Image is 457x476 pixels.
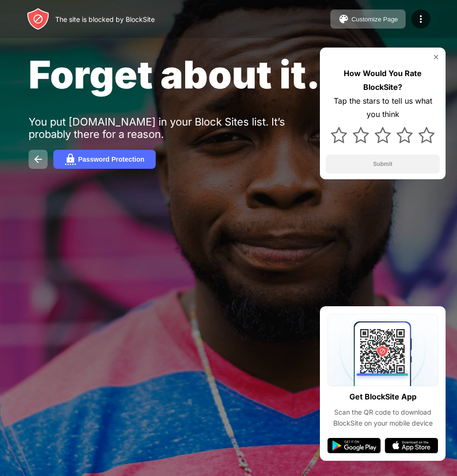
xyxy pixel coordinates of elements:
img: star.svg [397,127,413,143]
button: Customize Page [330,10,406,29]
img: qrcode.svg [328,314,438,386]
div: Get BlockSite App [349,390,417,404]
div: The site is blocked by BlockSite [55,15,155,23]
img: rate-us-close.svg [432,53,440,61]
img: header-logo.svg [27,8,50,30]
button: Password Protection [53,150,156,169]
img: menu-icon.svg [415,13,427,25]
div: Password Protection [78,155,144,163]
div: Scan the QR code to download BlockSite on your mobile device [328,407,438,428]
div: Customize Page [351,16,398,23]
img: password.svg [65,154,76,165]
img: star.svg [375,127,391,143]
img: pallet.svg [338,13,349,25]
img: star.svg [418,127,435,143]
img: star.svg [353,127,369,143]
div: You put [DOMAIN_NAME] in your Block Sites list. It’s probably there for a reason. [29,116,323,140]
button: Submit [326,155,440,174]
img: back.svg [32,154,44,165]
div: Tap the stars to tell us what you think [326,94,440,122]
img: google-play.svg [328,438,381,453]
div: How Would You Rate BlockSite? [326,67,440,94]
span: Forget about it. [29,51,320,97]
img: star.svg [331,127,347,143]
img: app-store.svg [385,438,438,453]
